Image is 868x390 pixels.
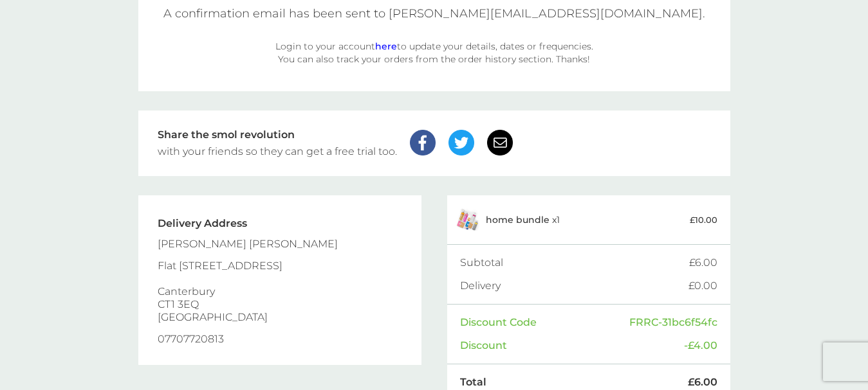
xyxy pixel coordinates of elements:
div: £0.00 [688,281,717,291]
div: £6.00 [689,258,717,268]
div: Delivery Address [158,218,338,229]
div: 07707720813 [158,333,338,346]
div: Share the smol revolution [158,130,397,140]
div: with your friends so they can get a free trial too. [158,146,397,157]
div: -£4.00 [684,341,717,351]
a: here [375,40,397,52]
img: facebook.png [410,130,436,155]
p: £10.00 [690,213,717,227]
div: Login to your account to update your details, dates or frequencies. You can also track your order... [273,40,595,66]
div: Delivery [460,281,688,291]
img: email.png [487,130,513,155]
div: Total [460,377,688,387]
div: Discount [460,341,684,351]
div: Subtotal [460,258,689,268]
div: [PERSON_NAME] [PERSON_NAME] [158,238,338,251]
p: x 1 [486,215,560,225]
img: twitter.png [448,130,474,155]
div: Flat [STREET_ADDRESS] Canterbury CT1 3EQ [GEOGRAPHIC_DATA] [158,260,338,324]
div: FRRC-31bc6f54fc [629,317,717,328]
span: home bundle [486,214,549,226]
div: A confirmation email has been sent to [PERSON_NAME][EMAIL_ADDRESS][DOMAIN_NAME]. [158,6,711,21]
div: £6.00 [688,377,717,387]
div: Discount Code [460,317,629,328]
